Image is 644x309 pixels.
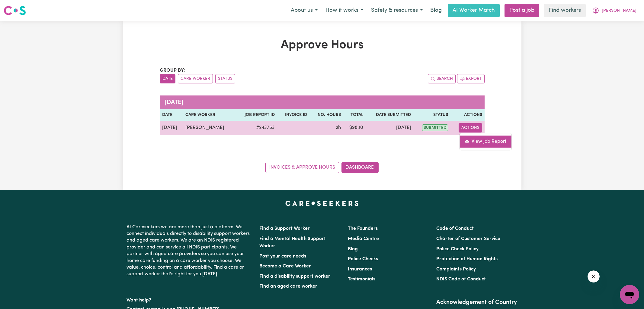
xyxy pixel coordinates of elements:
a: Insurances [348,267,372,272]
button: sort invoices by date [160,74,175,83]
span: Group by: [160,68,185,73]
img: Careseekers logo [4,5,26,16]
button: Actions [459,123,482,133]
span: submitted [422,124,448,131]
a: Become a Care Worker [259,264,311,269]
td: [DATE] [160,121,183,135]
p: At Careseekers we are more than just a platform. We connect individuals directly to disability su... [127,221,252,280]
a: Careseekers home page [285,201,359,206]
span: Need any help? [4,4,37,9]
th: No. Hours [309,109,343,121]
iframe: Close message [588,270,600,282]
td: $ 98.10 [343,121,366,135]
div: Actions [459,133,511,150]
a: Police Checks [348,257,378,261]
a: Complaints Policy [436,267,476,272]
a: Find an aged care worker [259,284,317,289]
a: Police Check Policy [436,247,479,251]
a: Code of Conduct [436,226,474,231]
h2: Acknowledgement of Country [436,299,517,306]
th: Date Submitted [366,109,413,121]
th: Actions [450,109,485,121]
a: Find workers [544,4,586,17]
button: sort invoices by paid status [215,74,235,83]
th: Status [413,109,450,121]
span: 2 hours [336,125,341,130]
th: Total [343,109,366,121]
caption: [DATE] [160,95,485,109]
a: Invoices & Approve Hours [265,162,339,173]
iframe: Button to launch messaging window [620,285,639,304]
a: AI Worker Match [448,4,500,17]
a: Find a Support Worker [259,226,310,231]
a: NDIS Code of Conduct [436,277,486,282]
a: Post a job [505,4,539,17]
button: Safety & resources [367,4,427,17]
h1: Approve Hours [160,38,485,52]
button: About us [287,4,322,17]
a: Blog [348,247,358,251]
a: Post your care needs [259,254,306,259]
th: Invoice ID [277,109,309,121]
a: Blog [427,4,445,17]
button: Export [457,74,485,83]
th: Care worker [183,109,235,121]
a: View job report 243753 [460,136,511,148]
a: Find a Mental Health Support Worker [259,236,326,248]
button: How it works [322,4,367,17]
a: Media Centre [348,236,379,241]
a: Dashboard [341,162,379,173]
a: Protection of Human Rights [436,257,498,261]
a: Charter of Customer Service [436,236,500,241]
span: [PERSON_NAME] [602,8,636,14]
th: Job Report ID [235,109,277,121]
p: Want help? [127,295,252,304]
a: Careseekers logo [4,4,26,17]
td: [DATE] [366,121,413,135]
button: sort invoices by care worker [178,74,213,83]
button: Search [428,74,456,83]
td: # 243753 [235,121,277,135]
a: The Founders [348,226,378,231]
a: Find a disability support worker [259,274,330,279]
th: Date [160,109,183,121]
button: My Account [588,4,640,17]
a: Testimonials [348,277,375,282]
td: [PERSON_NAME] [183,121,235,135]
